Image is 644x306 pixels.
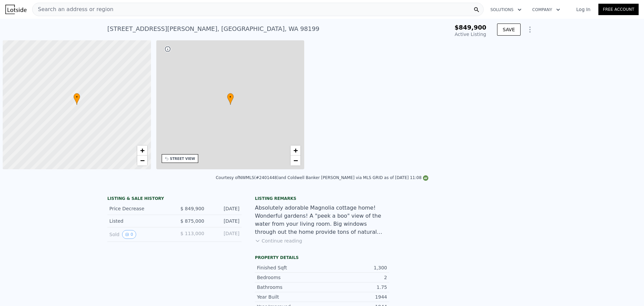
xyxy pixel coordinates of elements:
div: 1.75 [322,284,387,291]
span: Active Listing [455,32,486,37]
span: $ 875,000 [180,218,204,224]
span: $849,900 [454,24,486,31]
span: • [73,94,80,100]
a: Log In [568,6,598,13]
div: [STREET_ADDRESS][PERSON_NAME] , [GEOGRAPHIC_DATA] , WA 98199 [107,24,319,34]
div: Listed [109,218,169,224]
span: Search an address or region [33,5,113,13]
a: Zoom in [290,145,301,156]
div: [DATE] [210,205,239,212]
div: Year Built [257,294,322,300]
div: 2 [322,274,387,281]
div: Listing remarks [255,196,389,201]
div: Finished Sqft [257,264,322,271]
span: $ 849,900 [180,206,204,211]
div: Courtesy of NWMLS (#2401448) and Coldwell Banker [PERSON_NAME] via MLS GRID as of [DATE] 11:08 [216,175,428,180]
div: [DATE] [210,230,239,239]
img: NWMLS Logo [423,175,428,181]
span: + [293,146,298,155]
button: SAVE [497,24,521,36]
span: − [140,156,144,165]
a: Zoom in [137,145,147,156]
div: Sold [109,230,169,239]
div: STREET VIEW [170,156,195,161]
span: • [227,94,234,100]
div: 1,300 [322,264,387,271]
div: [DATE] [210,218,239,224]
img: Lotside [5,5,26,14]
span: − [293,156,298,165]
button: Solutions [485,4,527,16]
div: Bedrooms [257,274,322,281]
span: $ 113,000 [180,231,204,236]
div: Price Decrease [109,205,169,212]
button: View historical data [122,230,136,239]
div: Bathrooms [257,284,322,291]
a: Zoom out [290,156,301,166]
span: + [140,146,144,155]
div: LISTING & SALE HISTORY [107,196,241,203]
div: • [73,93,80,105]
div: Absolutely adorable Magnolia cottage home! Wonderful gardens! A "peek a boo" view of the water fr... [255,204,389,236]
button: Company [527,4,566,16]
a: Free Account [598,4,639,15]
div: Property details [255,255,389,260]
a: Zoom out [137,156,147,166]
button: Continue reading [255,237,302,244]
div: 1944 [322,294,387,300]
div: • [227,93,234,105]
button: Show Options [523,23,537,36]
